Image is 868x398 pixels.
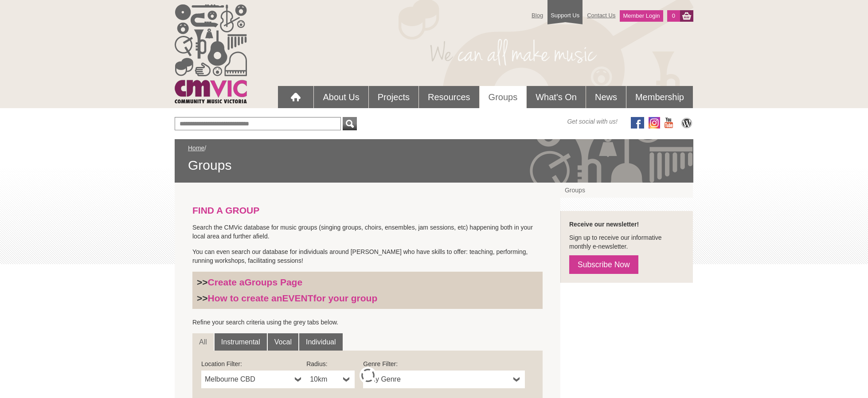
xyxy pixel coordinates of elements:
h3: >> [197,277,538,288]
a: Vocal [268,333,298,351]
strong: FIND A GROUP [192,205,259,215]
strong: EVENT [282,293,313,303]
p: You can even search our database for individuals around [PERSON_NAME] who have skills to offer: t... [192,247,543,265]
a: Subscribe Now [569,255,638,274]
a: Groups [480,86,527,108]
strong: Receive our newsletter! [569,221,639,228]
strong: Groups Page [244,277,302,287]
a: 0 [667,10,680,22]
a: Resources [419,86,479,108]
a: Melbourne CBD [201,371,306,388]
a: Blog [527,8,547,23]
span: Any Genre [367,374,510,385]
img: icon-instagram.png [649,117,660,129]
span: Get social with us! [567,117,618,126]
span: Groups [188,157,680,174]
a: Projects [369,86,418,108]
a: Member Login [620,10,663,22]
a: Groups [560,183,693,198]
h3: >> [197,293,538,304]
label: Genre Filter: [363,359,525,368]
p: Sign up to receive our informative monthly e-newsletter. [569,233,684,251]
span: 10km [310,374,340,385]
a: Membership [626,86,693,108]
a: About Us [314,86,368,108]
div: / [188,144,680,174]
label: Radius: [306,359,355,368]
p: Search the CMVic database for music groups (singing groups, choirs, ensembles, jam sessions, etc)... [192,223,543,241]
img: CMVic Blog [680,117,693,129]
a: News [586,86,626,108]
label: Location Filter: [201,359,306,368]
a: What's On [527,86,586,108]
a: How to create anEVENTfor your group [208,293,378,303]
span: Melbourne CBD [205,374,291,385]
a: Individual [299,333,343,351]
img: cmvic_logo.png [175,4,247,103]
a: Create aGroups Page [208,277,303,287]
a: Home [188,144,204,152]
a: Contact Us [583,8,620,23]
p: Refine your search criteria using the grey tabs below. [192,318,543,327]
a: Any Genre [363,371,525,388]
a: All [192,333,214,351]
a: Instrumental [215,333,267,351]
a: 10km [306,371,355,388]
